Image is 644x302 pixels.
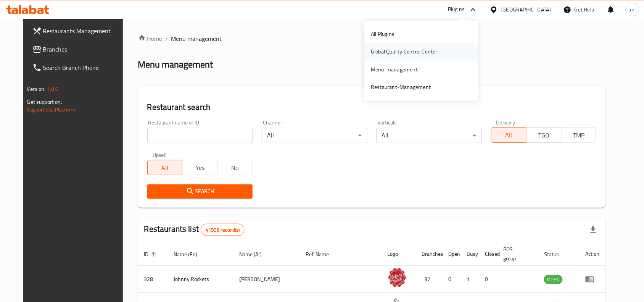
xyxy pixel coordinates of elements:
[544,250,569,259] span: Status
[26,40,131,58] a: Branches
[147,128,253,143] input: Search for restaurant name or ID..
[43,45,125,54] span: Branches
[171,34,222,43] span: Menu management
[526,128,562,143] button: TGO
[26,58,131,77] a: Search Branch Phone
[544,275,563,284] div: OPEN
[262,128,367,143] div: All
[147,160,183,175] button: All
[496,120,515,125] label: Delivery
[585,275,599,284] div: Menu
[144,250,159,259] span: ID
[144,223,245,236] h2: Restaurants list
[151,162,180,173] span: All
[479,266,497,293] td: 0
[27,105,76,115] a: Support.OpsPlatform
[201,226,244,234] span: 41908 record(s)
[371,47,438,56] div: Global Quality Control Center
[530,130,559,141] span: TGO
[371,30,394,38] div: All Plugins
[448,5,465,14] div: Plugins
[388,268,407,287] img: Johnny Rockets
[138,266,168,293] td: 328
[416,266,443,293] td: 37
[491,128,526,143] button: All
[504,245,529,263] span: POS group
[26,22,131,40] a: Restaurants Management
[461,266,479,293] td: 1
[544,275,563,284] span: OPEN
[221,162,250,173] span: No
[382,242,416,266] th: Logo
[174,250,208,259] span: Name (En)
[561,128,597,143] button: TMP
[584,221,602,239] div: Export file
[494,130,523,141] span: All
[153,187,246,196] span: Search
[185,162,214,173] span: Yes
[306,250,339,259] span: Ref. Name
[27,97,62,107] span: Get support on:
[27,84,46,94] span: Version:
[630,5,635,14] span: m
[201,224,245,236] div: Total records count
[138,34,163,43] a: Home
[47,84,59,94] span: 1.0.0
[371,83,431,91] div: Restaurant-Management
[182,160,217,175] button: Yes
[217,160,253,175] button: No
[443,266,461,293] td: 0
[233,266,299,293] td: [PERSON_NAME]
[371,65,418,74] div: Menu-management
[565,130,594,141] span: TMP
[153,152,167,158] label: Upsell
[416,242,443,266] th: Branches
[377,128,482,143] div: All
[147,184,253,199] button: Search
[239,250,272,259] span: Name (Ar)
[443,242,461,266] th: Open
[461,242,479,266] th: Busy
[43,63,125,72] span: Search Branch Phone
[138,58,213,71] h2: Menu management
[166,34,168,43] li: /
[138,34,606,43] nav: breadcrumb
[579,242,605,266] th: Action
[43,26,125,36] span: Restaurants Management
[479,242,497,266] th: Closed
[501,5,551,14] div: [GEOGRAPHIC_DATA]
[147,102,597,113] h2: Restaurant search
[168,266,233,293] td: Johnny Rockets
